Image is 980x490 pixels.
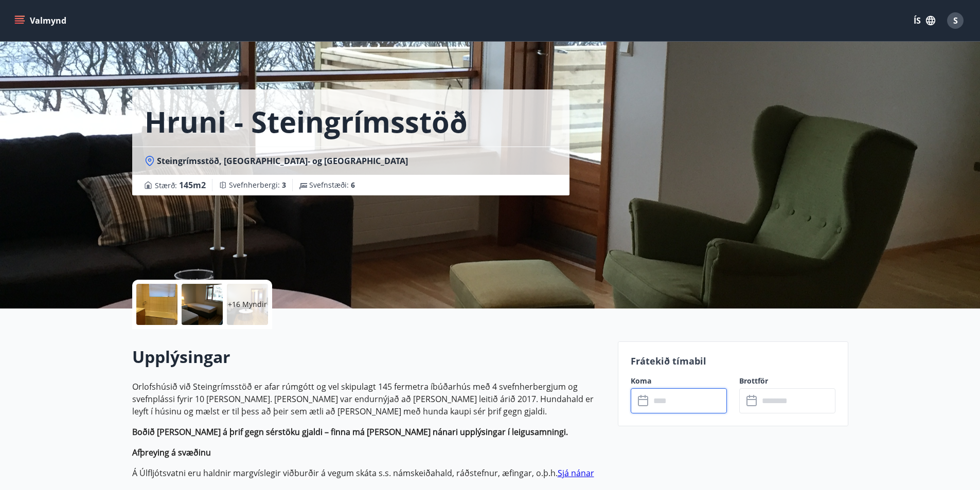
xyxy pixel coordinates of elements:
[351,180,355,190] span: 6
[943,8,968,33] button: S
[739,376,835,386] label: Brottför
[132,380,605,418] p: Orlofshúsið við Steingrímsstöð er afar rúmgótt og vel skipulagt 145 fermetra íbúðarhús með 4 svef...
[228,299,267,310] p: +16 Myndir
[953,15,958,26] span: S
[229,180,286,190] span: Svefnherbergi :
[132,447,211,458] strong: Afþreying á svæðinu
[631,354,835,368] p: Frátekið tímabil
[12,11,70,30] button: menu
[132,426,568,438] strong: Boðið [PERSON_NAME] á þrif gegn sérstöku gjaldi – finna má [PERSON_NAME] nánari upplýsingar í lei...
[157,155,408,167] span: Steingrímsstöð, [GEOGRAPHIC_DATA]- og [GEOGRAPHIC_DATA]
[558,467,594,479] a: Sjá nánar
[282,180,286,190] span: 3
[908,11,941,30] button: ÍS
[132,346,605,368] h2: Upplýsingar
[155,179,206,191] span: Stærð :
[631,376,727,386] label: Koma
[179,179,206,191] span: 145 m2
[309,180,355,190] span: Svefnstæði :
[145,102,468,141] h1: Hruni - Steingrímsstöð
[132,467,605,479] p: Á Úlfljótsvatni eru haldnir margvíslegir viðburðir á vegum skáta s.s. námskeiðahald, ráðstefnur, ...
